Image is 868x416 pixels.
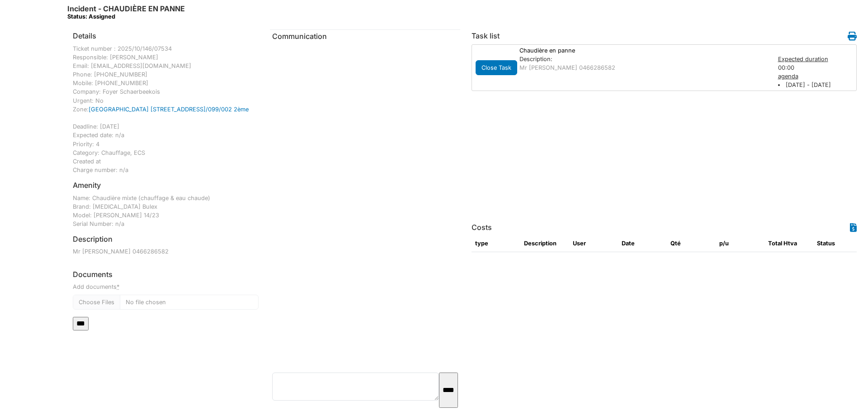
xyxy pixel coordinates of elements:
div: Expected duration [778,55,855,63]
div: Description: [519,55,769,63]
div: Name: Chaudière mixte (chauffage & eau chaude) Brand: [MEDICAL_DATA] Bulex Model: [PERSON_NAME] 1... [73,194,259,229]
div: 00:00 [774,55,860,90]
h6: Amenity [73,181,101,190]
span: translation missing: en.total [768,240,782,247]
th: Description [520,235,569,252]
abbr: required [117,283,119,290]
span: translation missing: en.todo.action.close_task [481,64,511,71]
th: p/u [716,235,764,252]
h6: Task list [472,32,500,40]
th: Qté [667,235,716,252]
div: Status: Assigned [67,13,185,20]
th: type [472,235,520,252]
div: Chaudière en panne [515,46,774,55]
th: Date [618,235,667,252]
i: Work order [848,32,857,41]
h6: Costs [472,223,492,232]
div: Ticket number : 2025/10/146/07534 Responsible: [PERSON_NAME] Email: [EMAIL_ADDRESS][DOMAIN_NAME] ... [73,44,259,175]
div: agenda [778,72,855,81]
h6: Details [73,32,96,40]
a: Close Task [476,62,517,72]
th: User [569,235,618,252]
a: [GEOGRAPHIC_DATA] [STREET_ADDRESS]/099/002 2ème [89,106,249,113]
h6: Incident - CHAUDIÈRE EN PANNE [67,5,185,20]
label: Add documents [73,282,119,291]
li: [DATE] - [DATE] [778,81,855,89]
span: translation missing: en.HTVA [783,240,797,247]
th: Status [813,235,862,252]
p: Mr [PERSON_NAME] 0466286582 [73,247,259,256]
span: translation missing: en.communication.communication [272,32,327,41]
h6: Description [73,235,113,244]
h6: Documents [73,270,259,279]
p: Mr [PERSON_NAME] 0466286582 [519,63,769,72]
